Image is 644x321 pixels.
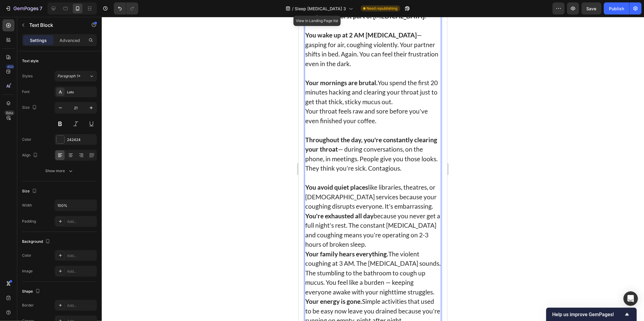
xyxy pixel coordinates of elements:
p: Your throat feels raw and sore before you've even finished your coffee. [7,89,142,108]
button: Paragraph 1* [55,71,97,82]
div: Color [22,137,31,142]
strong: You're exhausted all day [7,195,75,203]
strong: Your energy is gone. [7,281,63,288]
p: Advanced [59,37,80,43]
span: Need republishing [367,6,398,11]
p: Simple activities that used to be easy now leave you drained because you're running on empty, nig... [7,280,142,308]
div: Text style [22,58,39,64]
p: You spend the first 20 minutes hacking and clearing your throat just to get that thick, sticky mu... [7,61,142,90]
p: like libraries, theatres, or [DEMOGRAPHIC_DATA] services because your coughing disrupts everyone.... [7,165,142,194]
p: Text Block [29,21,81,29]
div: Size [22,187,38,195]
div: 450 [6,64,14,69]
strong: You avoid quiet places [7,166,69,174]
button: Save [582,2,601,14]
p: — gasping for air, coughing violently. Your partner shifts in bed. Again. You can feel their frus... [7,13,142,51]
iframe: Design area [299,17,447,321]
div: Add... [67,253,95,258]
span: Sleep [MEDICAL_DATA] 3 [295,5,346,12]
input: Auto [55,200,97,211]
p: 7 [40,5,42,12]
div: Background [22,238,51,246]
p: because you never get a full night's rest. The constant [MEDICAL_DATA] and coughing means you're ... [7,194,142,232]
div: Beta [5,111,14,115]
button: Show more [22,165,97,176]
div: Align [22,151,39,159]
div: Width [22,203,32,208]
span: Save [587,6,597,11]
span: / [292,5,294,12]
p: The violent coughing at 3 AM. The [MEDICAL_DATA] sounds. The stumbling to the bathroom to cough u... [7,232,142,280]
div: Add... [67,219,95,224]
button: 7 [2,2,45,14]
div: Size [22,104,38,112]
strong: Your mornings are brutal. [7,62,79,69]
div: Shape [22,287,41,296]
div: Font [22,89,30,95]
p: Settings [30,37,47,43]
strong: You wake up at 2 AM [MEDICAL_DATA] [7,14,118,22]
div: Show more [46,168,74,174]
div: 242424 [67,137,95,143]
div: Add... [67,303,95,308]
button: Show survey - Help us improve GemPages! [552,311,631,318]
strong: Throughout the day, you're constantly clearing your throat [7,119,139,136]
div: Lato [67,89,95,95]
div: Padding [22,219,36,224]
strong: Your family hears everything. [7,233,90,241]
span: Help us improve GemPages! [552,312,623,317]
span: Paragraph 1* [57,73,80,79]
div: Publish [609,5,624,12]
div: Open Intercom Messenger [623,291,638,306]
div: Color [22,253,31,258]
button: Publish [604,2,629,14]
div: Image [22,268,33,274]
div: Border [22,303,34,308]
div: Styles [22,73,33,79]
div: Add... [67,269,95,274]
p: — during conversations, on the phone, in meetings. People give you those looks. They think you're... [7,118,142,156]
div: Undo/Redo [114,2,138,14]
